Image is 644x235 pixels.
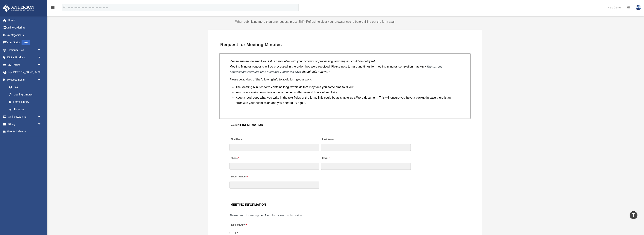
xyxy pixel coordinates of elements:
[37,54,45,62] span: arrow_drop_down
[3,31,47,39] a: Tax Organizers
[22,40,30,45] div: NEW
[321,156,330,161] label: Email
[636,5,641,10] img: User Pic
[301,70,331,73] i: , though this may vary.
[37,69,45,76] span: arrow_drop_down
[37,76,45,84] span: arrow_drop_down
[230,137,245,142] label: First Name
[63,5,67,9] i: search
[219,41,471,49] h3: Request for Meeting Minutes
[3,61,47,69] a: My Entitiesarrow_drop_down
[5,98,47,106] a: Forms Library
[37,113,45,121] span: arrow_drop_down
[321,137,336,142] label: Last Name
[3,54,47,61] a: Digital Productsarrow_drop_down
[236,90,457,95] li: Your user session may time out unexpectedly after several hours of inactivity.
[230,64,460,74] p: Meeting Minutes requests will be processed in the order they were received. Please note turnaroun...
[229,122,461,128] legend: CLIENT INFORMATION
[5,106,47,113] a: Notarize
[37,120,45,128] span: arrow_drop_down
[3,46,47,54] a: Platinum Q&Aarrow_drop_down
[3,69,47,76] a: My [PERSON_NAME] Teamarrow_drop_down
[230,156,240,161] label: Phone
[3,120,47,128] a: Billingarrow_drop_down
[236,95,457,106] li: Keep a local copy what you write in the text fields of the form. This could be as simple as a Wor...
[37,61,45,69] span: arrow_drop_down
[630,211,637,219] a: vertical_align_top
[5,83,47,91] a: Box
[3,17,47,24] a: Home
[230,214,303,217] span: Please limit 1 meeting per 1 entity for each submission.
[5,91,45,98] a: Meeting Minutes
[3,39,47,47] a: Order StatusNEW
[236,85,457,90] li: The Meeting Minutes form contains long text fields that may take you some time to fill out.
[229,202,461,207] legend: MEETING INFORMATION
[2,5,36,12] img: Anderson Advisors Platinum Portal
[37,46,45,54] span: arrow_drop_down
[3,76,47,83] a: My Documentsarrow_drop_down
[3,113,47,121] a: Online Learningarrow_drop_down
[230,60,375,63] i: Please ensure the email you list is associated with your account or processing your request could...
[631,213,636,217] i: vertical_align_top
[3,128,47,135] a: Events Calendar
[51,5,55,10] i: menu
[230,222,265,227] label: Type of Entity
[230,77,460,81] h4: Please be advised of the following info to avoid losing your work:
[230,174,265,179] label: Street Address
[235,19,455,24] p: When submitting more than one request, press Shift+Refresh to clear your browser cache before fil...
[51,7,55,10] a: menu
[3,24,47,32] a: Online Ordering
